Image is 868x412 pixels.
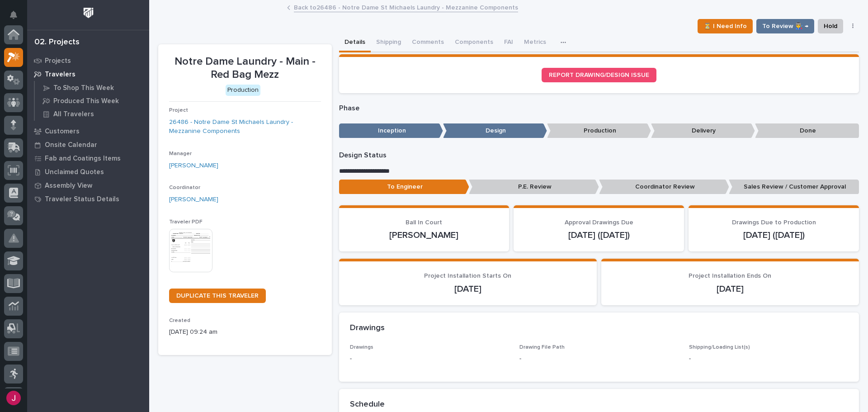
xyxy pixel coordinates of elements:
span: Created [169,318,190,323]
a: Customers [27,124,149,138]
span: Project Installation Starts On [424,273,511,279]
button: Comments [406,33,449,52]
p: Customers [45,128,80,136]
div: 02. Projects [34,38,80,47]
p: - [350,354,509,364]
button: Metrics [519,33,552,52]
span: Approval Drawings Due [565,219,633,226]
p: Unclaimed Quotes [45,168,104,176]
a: Onsite Calendar [27,138,149,152]
span: Project Installation Ends On [689,273,771,279]
p: Notre Dame Laundry - Main - Red Bag Mezz [169,55,321,81]
span: Shipping/Loading List(s) [689,345,750,350]
p: To Shop This Week [53,84,114,92]
a: Fab and Coatings Items [27,152,149,165]
p: Travelers [45,71,75,79]
a: REPORT DRAWING/DESIGN ISSUE [542,68,656,82]
a: To Shop This Week [35,81,149,94]
span: Manager [169,151,192,156]
span: DUPLICATE THIS TRAVELER [176,293,259,299]
p: To Engineer [339,180,469,194]
button: Details [339,33,371,52]
p: Onsite Calendar [45,141,97,149]
span: Project [169,108,188,113]
span: ⏳ I Need Info [703,21,747,32]
button: To Review 👨‍🏭 → [756,19,814,33]
p: [DATE] 09:24 am [169,327,321,337]
a: Unclaimed Quotes [27,165,149,179]
span: Drawing File Path [519,345,565,350]
button: users-avatar [4,388,23,407]
a: Produced This Week [35,95,149,107]
a: Traveler Status Details [27,192,149,206]
button: Components [449,33,499,52]
p: Traveler Status Details [45,195,119,204]
a: Back to26486 - Notre Dame St Michaels Laundry - Mezzanine Components [294,2,518,12]
button: Notifications [4,5,23,24]
span: Hold [824,21,837,32]
span: Coordinator [169,185,200,190]
h2: Schedule [350,400,385,410]
p: Coordinator Review [599,180,729,194]
span: REPORT DRAWING/DESIGN ISSUE [549,72,649,78]
span: Traveler PDF [169,219,203,225]
p: Done [755,123,859,138]
span: Drawings [350,345,373,350]
p: - [689,354,848,364]
p: Phase [339,104,859,113]
p: Delivery [651,123,755,138]
p: [DATE] [350,284,586,294]
div: Notifications [11,11,23,25]
a: Projects [27,54,149,67]
p: Assembly View [45,182,92,190]
p: Fab and Coatings Items [45,155,121,163]
p: [DATE] ([DATE]) [524,230,673,241]
div: Production [226,85,260,96]
h2: Drawings [350,323,385,333]
button: ⏳ I Need Info [698,19,753,33]
p: All Travelers [53,110,94,118]
p: [PERSON_NAME] [350,230,499,241]
p: Design Status [339,151,859,160]
button: FAI [499,33,519,52]
button: Hold [818,19,843,33]
a: [PERSON_NAME] [169,195,218,204]
span: Ball In Court [406,219,442,226]
a: Travelers [27,67,149,81]
img: Workspace Logo [80,5,97,21]
span: Drawings Due to Production [732,219,816,226]
p: Sales Review / Customer Approval [729,180,859,194]
a: All Travelers [35,108,149,120]
p: Production [547,123,651,138]
a: [PERSON_NAME] [169,161,218,170]
p: - [519,354,521,364]
p: Produced This Week [53,97,119,105]
button: Shipping [371,33,406,52]
p: Projects [45,57,71,65]
p: [DATE] [612,284,848,294]
a: 26486 - Notre Dame St Michaels Laundry - Mezzanine Components [169,118,321,137]
p: P.E. Review [469,180,599,194]
span: To Review 👨‍🏭 → [762,21,808,32]
p: Design [443,123,547,138]
p: Inception [339,123,443,138]
a: Assembly View [27,179,149,192]
a: DUPLICATE THIS TRAVELER [169,289,266,303]
p: [DATE] ([DATE]) [699,230,848,241]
